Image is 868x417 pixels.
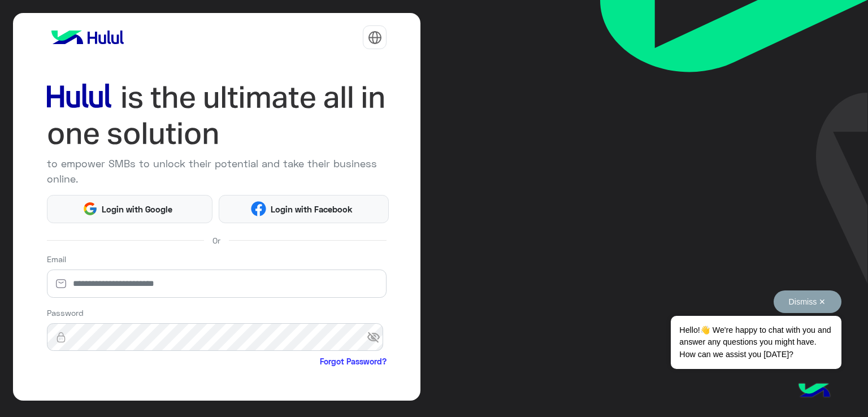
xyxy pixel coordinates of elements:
button: Login with Google [47,195,212,223]
span: visibility_off [367,327,387,347]
button: Dismiss ✕ [774,290,841,313]
a: Forgot Password? [320,355,387,367]
span: Login with Facebook [266,203,357,216]
label: Email [47,253,66,265]
label: Password [47,307,84,319]
span: Login with Google [98,203,177,216]
img: tab [368,31,382,45]
iframe: reCAPTCHA [47,370,219,414]
img: Google [83,201,98,216]
span: Hello!👋 We're happy to chat with you and answer any questions you might have. How can we assist y... [671,316,841,369]
span: Or [212,234,220,246]
button: Login with Facebook [219,195,389,223]
img: hululLoginTitle_EN.svg [47,79,387,152]
img: lock [47,332,75,343]
img: Facebook [251,201,266,216]
img: email [47,278,75,289]
img: hulul-logo.png [795,372,834,411]
img: logo [47,26,128,49]
p: to empower SMBs to unlock their potential and take their business online. [47,156,387,186]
